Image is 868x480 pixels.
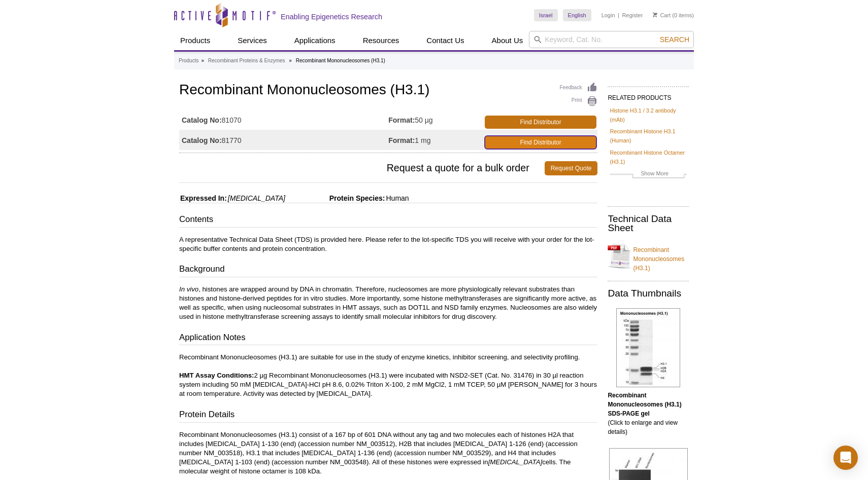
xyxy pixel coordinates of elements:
a: Print [559,96,597,107]
td: 81770 [179,130,388,150]
p: (Click to enlarge and view details) [608,391,689,436]
div: Open Intercom Messenger [833,446,858,470]
a: Recombinant Histone H3.1 (Human) [610,127,687,145]
i: In vivo [179,285,198,293]
a: Services [231,31,273,50]
li: » [201,58,204,63]
a: Find Distributor [485,136,597,149]
span: Request a quote for a bulk order [179,161,545,175]
h3: Protein Details [179,409,597,423]
span: Expressed In: [179,194,227,202]
span: Human [385,194,409,202]
h3: Application Notes [179,331,597,346]
a: Applications [288,31,342,50]
td: 81070 [179,109,388,130]
span: Search [660,35,689,44]
strong: Catalog No: [182,136,222,145]
li: (0 items) [653,9,694,21]
b: HMT Assay Conditions: [179,372,254,379]
p: A representative Technical Data Sheet (TDS) is provided here. Please refer to the lot-specific TD... [179,235,597,253]
span: Protein Species: [287,194,385,202]
a: English [563,9,591,21]
a: Feedback [559,82,597,93]
p: , histones are wrapped around by DNA in chromatin. Therefore, nucleosomes are more physiologicall... [179,285,597,321]
a: Find Distributor [485,116,597,129]
a: Recombinant Histone Octamer (H3.1) [610,148,687,166]
h3: Contents [179,213,597,228]
strong: Format: [388,116,415,125]
h2: Technical Data Sheet [608,214,689,233]
a: Israel [534,9,558,21]
h2: Data Thumbnails [608,289,689,298]
a: Histone H3.1 / 3.2 antibody (mAb) [610,106,687,124]
a: Request Quote [545,161,598,175]
b: Recombinant Mononucleosomes (H3.1) SDS-PAGE gel [608,392,681,417]
img: Recombinant Mononucleosomes (H3.1) SDS-PAGE gel [616,308,680,387]
h2: RELATED PRODUCTS [608,86,689,104]
strong: Catalog No: [182,116,222,125]
a: Login [602,12,615,19]
li: » [289,58,292,63]
h2: Enabling Epigenetics Research [281,12,382,21]
input: Keyword, Cat. No. [529,31,694,48]
i: [MEDICAL_DATA] [228,194,285,202]
a: Recombinant Mononucleosomes (H3.1) [608,239,689,273]
img: Your Cart [653,12,657,17]
a: Products [179,56,198,65]
a: Cart [653,12,671,19]
td: 1 mg [388,130,482,150]
strong: Format: [388,136,415,145]
a: Products [174,31,216,50]
button: Search [657,35,692,44]
a: Register [622,12,643,19]
h3: Background [179,263,597,277]
li: Recombinant Mononucleosomes (H3.1) [296,58,385,63]
a: Resources [357,31,406,50]
p: Recombinant Mononucleosomes (H3.1) consist of a 167 bp of 601 DNA without any tag and two molecul... [179,430,597,476]
a: Recombinant Proteins & Enzymes [208,56,285,65]
h1: Recombinant Mononucleosomes (H3.1) [179,82,597,99]
td: 50 µg [388,109,482,130]
a: Show More [610,169,687,180]
i: [MEDICAL_DATA] [488,458,543,466]
a: Contact Us [420,31,470,50]
li: | [618,9,619,21]
a: About Us [486,31,529,50]
p: Recombinant Mononucleosomes (H3.1) are suitable for use in the study of enzyme kinetics, inhibito... [179,353,597,398]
